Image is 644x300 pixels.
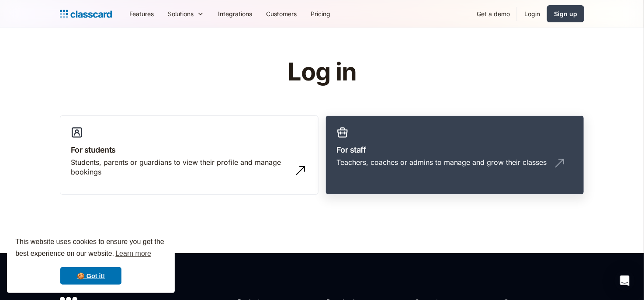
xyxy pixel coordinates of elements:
span: This website uses cookies to ensure you get the best experience on our website. [15,237,166,260]
a: For studentsStudents, parents or guardians to view their profile and manage bookings [60,115,319,195]
a: For staffTeachers, coaches or admins to manage and grow their classes [325,115,584,195]
a: Customers [259,4,304,24]
h3: For students [71,144,308,156]
h3: For staff [336,144,573,156]
div: Solutions [161,4,211,24]
div: Solutions [168,9,194,18]
a: Pricing [304,4,337,24]
div: Open Intercom Messenger [614,270,635,291]
div: Sign up [554,9,577,18]
a: Get a demo [470,4,517,24]
a: Login [517,4,547,24]
div: cookieconsent [7,228,175,293]
h1: Log in [184,59,461,86]
div: Students, parents or guardians to view their profile and manage bookings [71,157,290,177]
a: dismiss cookie message [60,267,121,285]
a: learn more about cookies [114,247,152,260]
div: Teachers, coaches or admins to manage and grow their classes [336,157,547,167]
a: Integrations [211,4,259,24]
a: home [60,8,112,20]
a: Sign up [547,5,584,22]
a: Features [122,4,161,24]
